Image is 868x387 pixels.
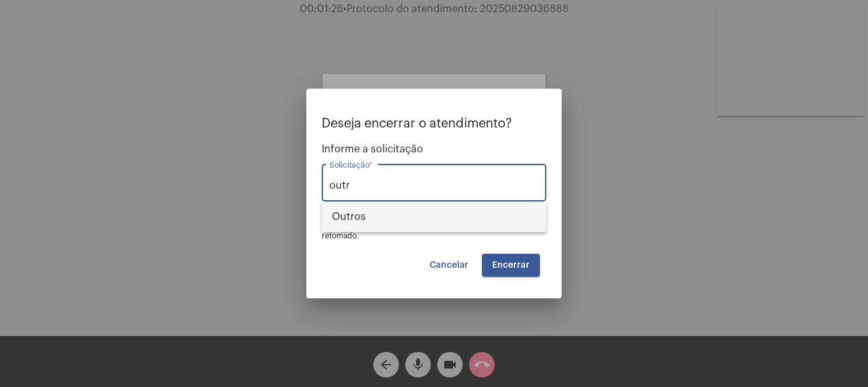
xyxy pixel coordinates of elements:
[322,221,530,240] span: OBS: O atendimento depois de encerrado não poderá ser retomado.
[482,254,540,277] button: Encerrar
[492,261,530,270] span: Encerrar
[430,261,468,270] span: Cancelar
[332,201,536,232] span: Outros
[329,180,539,191] input: Buscar solicitação
[322,117,546,131] p: Deseja encerrar o atendimento?
[322,143,546,155] span: Informe a solicitação
[419,254,479,277] button: Cancelar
